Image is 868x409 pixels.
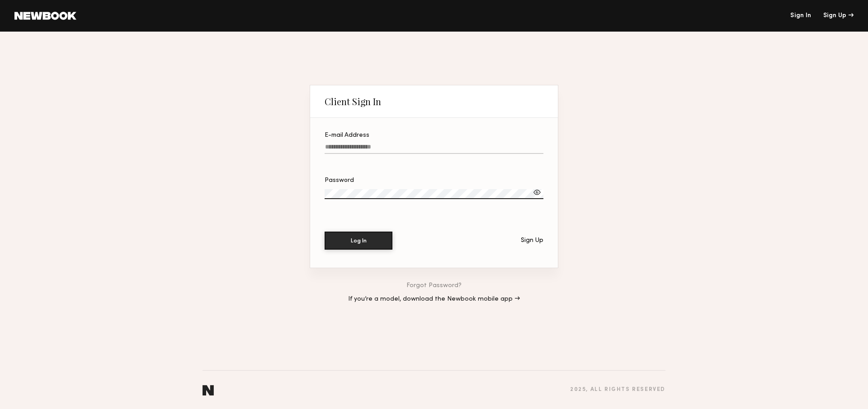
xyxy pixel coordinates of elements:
div: 2025 , all rights reserved [570,387,665,393]
a: If you’re a model, download the Newbook mobile app → [348,296,520,302]
input: E-mail Address [325,144,543,154]
div: Sign Up [823,13,854,19]
div: Password [325,177,543,184]
a: Forgot Password? [406,283,462,289]
div: Sign Up [521,237,543,244]
button: Log In [325,232,392,250]
a: Sign In [790,13,811,19]
div: E-mail Address [325,132,543,139]
div: Client Sign In [325,96,381,107]
input: Password [325,189,543,199]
